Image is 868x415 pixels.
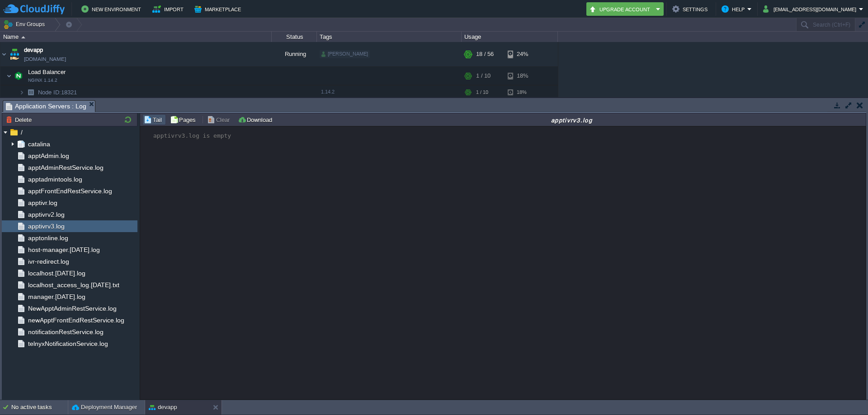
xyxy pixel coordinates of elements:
[763,4,859,14] button: [EMAIL_ADDRESS][DOMAIN_NAME]
[26,163,105,172] a: apptAdminRestService.log
[26,152,71,160] a: apptAdmin.log
[278,116,865,124] div: apptivrv3.log
[37,89,78,96] span: 18321
[6,116,34,124] button: Delete
[207,116,232,124] button: Clear
[26,246,101,254] a: host-manager.[DATE].log
[317,32,461,42] div: Tags
[476,67,491,85] div: 1 / 10
[476,85,488,99] div: 1 / 10
[19,85,24,99] img: AMDAwAAAACH5BAEAAAAALAAAAAABAAEAAAICRAEAOw==
[26,222,66,230] a: apptivrv3.log
[508,42,537,66] div: 24%
[830,379,859,406] iframe: chat widget
[3,4,65,15] img: CloudJiffy
[238,116,275,124] button: Download
[508,85,537,99] div: 18%
[6,67,12,85] img: AMDAwAAAACH5BAEAAAAALAAAAAABAAEAAAICRAEAOw==
[3,18,48,31] button: Env Groups
[0,42,8,66] img: AMDAwAAAACH5BAEAAAAALAAAAAABAAEAAAICRAEAOw==
[153,132,231,139] div: apptivrv3.log is empty
[1,32,271,42] div: Name
[12,67,25,85] img: AMDAwAAAACH5BAEAAAAALAAAAAABAAEAAAICRAEAOw==
[37,89,78,96] a: Node ID:18321
[589,4,653,14] button: Upgrade Account
[144,116,165,124] button: Tail
[26,269,87,277] a: localhost.[DATE].log
[81,4,144,14] button: New Environment
[476,42,494,66] div: 18 / 56
[26,328,105,336] a: notificationRestService.log
[24,55,66,64] a: [DOMAIN_NAME]
[26,210,66,219] a: apptivrv2.log
[26,293,87,301] a: manager.[DATE].log
[6,101,86,112] span: Application Servers : Log
[72,403,137,412] button: Deployment Manager
[321,89,335,94] span: 1.14.2
[8,42,21,66] img: AMDAwAAAACH5BAEAAAAALAAAAAABAAEAAAICRAEAOw==
[19,128,24,136] a: /
[26,187,113,195] a: apptFrontEndRestService.log
[272,32,316,42] div: Status
[462,32,557,42] div: Usage
[28,78,57,83] span: NGINX 1.14.2
[26,304,118,312] a: NewApptAdminRestService.log
[24,46,43,55] a: devapp
[170,116,198,124] button: Pages
[21,36,25,38] img: AMDAwAAAACH5BAEAAAAALAAAAAABAAEAAAICRAEAOw==
[24,85,37,99] img: AMDAwAAAACH5BAEAAAAALAAAAAABAAEAAAICRAEAOw==
[26,316,126,324] a: newApptFrontEndRestService.log
[26,257,71,266] a: ivr-redirect.log
[194,4,244,14] button: Marketplace
[152,4,186,14] button: Import
[149,403,177,412] button: devapp
[11,400,68,415] div: No active tasks
[508,67,537,85] div: 18%
[27,69,67,75] a: Load BalancerNGINX 1.14.2
[26,175,84,183] a: apptadmintools.log
[26,340,109,348] a: telnyxNotificationService.log
[320,50,370,58] div: [PERSON_NAME]
[672,4,710,14] button: Settings
[722,4,747,14] button: Help
[26,234,70,242] a: apptonline.log
[272,42,317,66] div: Running
[27,68,67,76] span: Load Balancer
[38,89,61,96] span: Node ID:
[26,140,52,148] a: catalina
[26,199,59,207] a: apptivr.log
[26,281,121,289] a: localhost_access_log.[DATE].txt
